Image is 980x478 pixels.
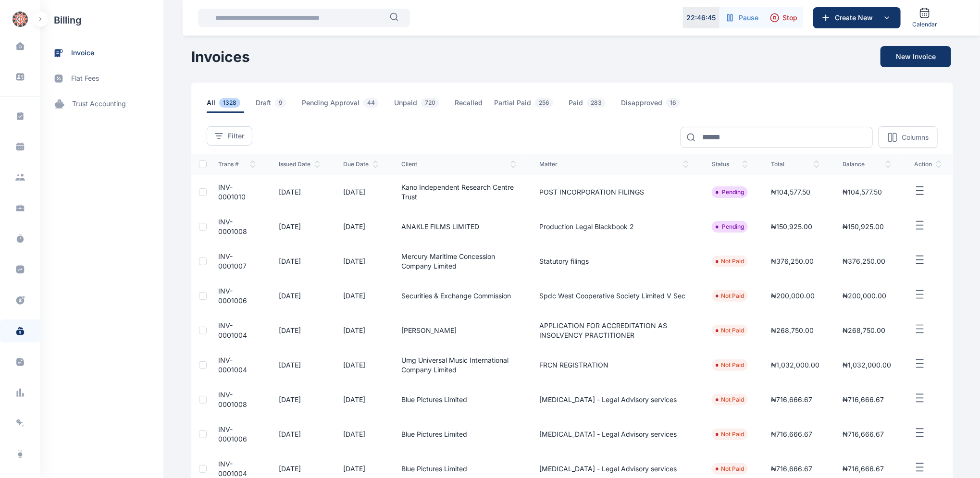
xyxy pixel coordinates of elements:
[302,98,394,113] a: Pending Approval44
[191,48,250,65] h1: Invoices
[207,126,252,146] button: Filter
[843,188,882,196] span: ₦104,577.50
[771,326,814,334] span: ₦268,750.00
[771,292,815,300] span: ₦200,000.00
[843,326,885,334] span: ₦268,750.00
[528,279,700,313] td: Spdc West Cooperative Society Limited V Sec
[455,98,494,113] a: Recalled
[390,417,528,452] td: Blue Pictures Limited
[207,98,244,113] span: All
[390,175,528,209] td: Kano Independent Research Centre Trust
[764,7,803,28] button: Stop
[716,292,744,300] li: Not Paid
[218,460,247,478] span: INV-0001004
[267,209,332,244] td: [DATE]
[332,279,390,313] td: [DATE]
[771,188,810,196] span: ₦104,577.50
[267,417,332,452] td: [DATE]
[267,313,332,348] td: [DATE]
[421,98,439,108] span: 720
[332,175,390,209] td: [DATE]
[218,252,247,270] a: INV-0001007
[528,175,700,209] td: POST INCORPORATION FILINGS
[716,257,744,265] li: Not Paid
[267,348,332,382] td: [DATE]
[218,160,256,168] span: Trans #
[528,244,700,279] td: Statutory filings
[528,209,700,244] td: Production Legal Blackbook 2
[279,160,320,168] span: issued date
[716,223,744,231] li: Pending
[219,98,240,108] span: 1328
[363,98,379,108] span: 44
[40,40,163,66] a: invoice
[719,7,764,28] button: Pause
[332,313,390,348] td: [DATE]
[771,430,812,438] span: ₦716,666.67
[716,396,744,404] li: Not Paid
[569,98,621,113] a: Paid283
[71,48,94,58] span: invoice
[902,133,929,142] p: Columns
[332,417,390,452] td: [DATE]
[771,395,812,404] span: ₦716,666.67
[535,98,553,108] span: 256
[621,98,695,113] a: Disapproved16
[843,160,891,168] span: balance
[218,218,247,235] a: INV-0001008
[782,13,797,23] span: Stop
[914,160,942,168] span: action
[494,98,557,113] span: Partial Paid
[40,91,163,117] a: trust accounting
[843,292,886,300] span: ₦200,000.00
[207,98,256,113] a: All1328
[218,287,247,305] span: INV-0001006
[332,348,390,382] td: [DATE]
[716,430,744,438] li: Not Paid
[332,209,390,244] td: [DATE]
[569,98,609,113] span: Paid
[831,13,881,23] span: Create New
[843,361,891,369] span: ₦1,032,000.00
[218,183,246,201] span: INV-0001010
[771,160,819,168] span: total
[716,188,744,196] li: Pending
[539,160,689,168] span: Matter
[771,257,814,265] span: ₦376,250.00
[666,98,680,108] span: 16
[494,98,569,113] a: Partial Paid256
[72,99,126,109] span: trust accounting
[302,98,383,113] span: Pending Approval
[587,98,606,108] span: 283
[771,465,812,473] span: ₦716,666.67
[218,391,247,408] a: INV-0001008
[390,279,528,313] td: Securities & Exchange Commission
[394,98,443,113] span: Unpaid
[390,313,528,348] td: [PERSON_NAME]
[687,13,716,23] p: 22 : 46 : 45
[455,98,483,113] span: Recalled
[390,382,528,417] td: Blue Pictures Limited
[267,382,332,417] td: [DATE]
[879,126,938,148] button: Columns
[716,361,744,369] li: Not Paid
[621,98,684,113] span: Disapproved
[71,74,99,84] span: flat fees
[218,356,247,374] a: INV-0001004
[813,7,901,28] button: Create New
[843,395,884,404] span: ₦716,666.67
[843,465,884,473] span: ₦716,666.67
[843,257,885,265] span: ₦376,250.00
[908,3,941,32] a: Calendar
[771,361,819,369] span: ₦1,032,000.00
[394,98,455,113] a: Unpaid720
[275,98,286,108] span: 9
[343,160,378,168] span: Due Date
[528,382,700,417] td: [MEDICAL_DATA] - Legal Advisory services
[390,209,528,244] td: ANAKLE FILMS LIMITED
[528,417,700,452] td: [MEDICAL_DATA] - Legal Advisory services
[739,13,758,23] span: Pause
[40,66,163,91] a: flat fees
